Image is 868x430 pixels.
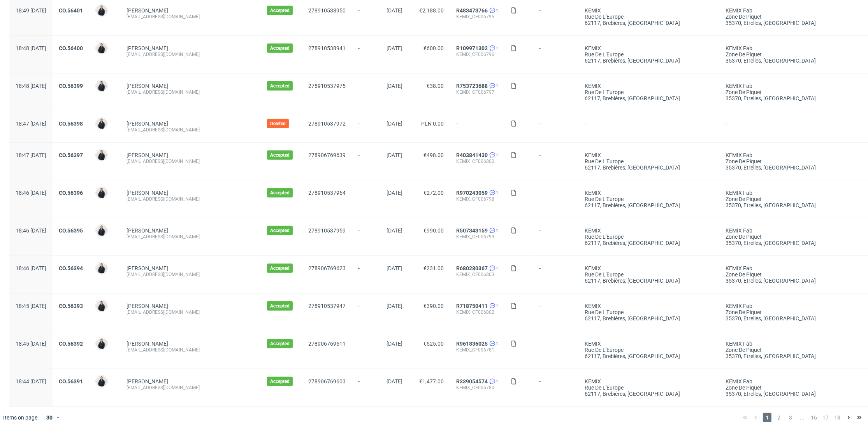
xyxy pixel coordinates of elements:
img: Adrian Margula [96,263,107,274]
div: KEMIX_CF006802 [456,309,498,315]
div: zone de piquet [726,309,854,315]
span: - [358,121,374,133]
div: 62117, Brebières , [GEOGRAPHIC_DATA] [585,315,713,322]
div: 62117, Brebières , [GEOGRAPHIC_DATA] [585,202,713,208]
div: zone de piquet [726,51,854,58]
a: CO.56398 [59,121,83,127]
a: R483473766 [456,7,488,14]
span: [DATE] [387,265,402,271]
span: [DATE] [387,45,402,51]
img: Adrian Margula [96,150,107,161]
a: 278906769611 [308,341,346,347]
div: zone de piquet [726,196,854,202]
div: 35370, Etrelles , [GEOGRAPHIC_DATA] [726,353,854,359]
span: - [539,45,572,64]
img: Adrian Margula [96,301,107,311]
span: 16 [810,413,818,422]
img: Adrian Margula [96,43,107,54]
div: 62117, Brebières , [GEOGRAPHIC_DATA] [585,95,713,101]
img: Adrian Margula [96,5,107,16]
span: 1 [496,7,498,14]
div: KEMIX_CF006781 [456,347,498,353]
span: [DATE] [387,7,402,14]
div: Rue de l'Europe [585,14,713,20]
span: Accepted [270,45,290,51]
span: 18:46 [DATE] [16,265,46,271]
div: KEMIX_CF006780 [456,385,498,391]
div: zone de piquet [726,271,854,278]
span: - [539,190,572,208]
span: 1 [496,152,498,158]
span: €38.00 [427,83,444,89]
span: - [726,121,854,133]
div: Rue de l'Europe [585,234,713,240]
span: - [539,121,572,133]
span: 18:45 [DATE] [16,303,46,309]
div: Rue de l'Europe [585,158,713,164]
a: R507343159 [456,227,488,234]
span: - [585,121,713,133]
div: KEMIX_CF006795 [456,14,498,20]
a: 278910538950 [308,7,346,14]
a: [PERSON_NAME] [127,190,168,196]
span: 18:47 [DATE] [16,121,46,127]
span: - [358,83,374,101]
div: KEMIX_CF006803 [456,271,498,278]
div: 62117, Brebières , [GEOGRAPHIC_DATA] [585,391,713,397]
div: KEMIX [585,227,713,234]
span: - [358,190,374,208]
div: KEMIX [585,83,713,89]
span: 3 [786,413,795,422]
a: 278910537972 [308,121,346,127]
a: 278910537947 [308,303,346,309]
a: 278906769639 [308,152,346,158]
div: 62117, Brebières , [GEOGRAPHIC_DATA] [585,240,713,246]
div: 35370, Etrelles , [GEOGRAPHIC_DATA] [726,202,854,208]
a: CO.56397 [59,152,83,158]
a: 1 [488,7,498,14]
span: 1 [496,83,498,89]
span: €525.00 [423,341,444,347]
span: €990.00 [423,227,444,234]
div: KEMIX Fab [726,227,854,234]
span: 1 [496,190,498,196]
a: 278910537975 [308,83,346,89]
span: Accepted [270,265,290,271]
span: €231.00 [423,265,444,271]
a: R970243059 [456,190,488,196]
a: CO.56393 [59,303,83,309]
div: Rue de l'Europe [585,385,713,391]
div: KEMIX Fab [726,341,854,347]
a: R403841430 [456,152,488,158]
a: 1 [488,341,498,347]
a: 278906769623 [308,265,346,271]
a: [PERSON_NAME] [127,378,168,385]
div: zone de piquet [726,347,854,353]
span: - [539,303,572,322]
span: [DATE] [387,83,402,89]
span: [DATE] [387,152,402,158]
div: KEMIX [585,265,713,271]
div: Rue de l'Europe [585,51,713,58]
div: KEMIX_CF006798 [456,196,498,202]
span: Accepted [270,190,290,196]
a: R339054574 [456,378,488,385]
a: R680280367 [456,265,488,271]
a: [PERSON_NAME] [127,152,168,158]
span: - [358,303,374,322]
span: 18:47 [DATE] [16,152,46,158]
span: 18:48 [DATE] [16,83,46,89]
div: [EMAIL_ADDRESS][DOMAIN_NAME] [127,89,255,95]
span: 1 [496,227,498,234]
div: Rue de l'Europe [585,89,713,95]
span: €600.00 [423,45,444,51]
a: 1 [488,152,498,158]
div: zone de piquet [726,158,854,164]
span: 1 [496,45,498,51]
span: [DATE] [387,227,402,234]
a: [PERSON_NAME] [127,121,168,127]
span: 18:46 [DATE] [16,190,46,196]
span: - [358,7,374,26]
a: CO.56394 [59,265,83,271]
a: R961836025 [456,341,488,347]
